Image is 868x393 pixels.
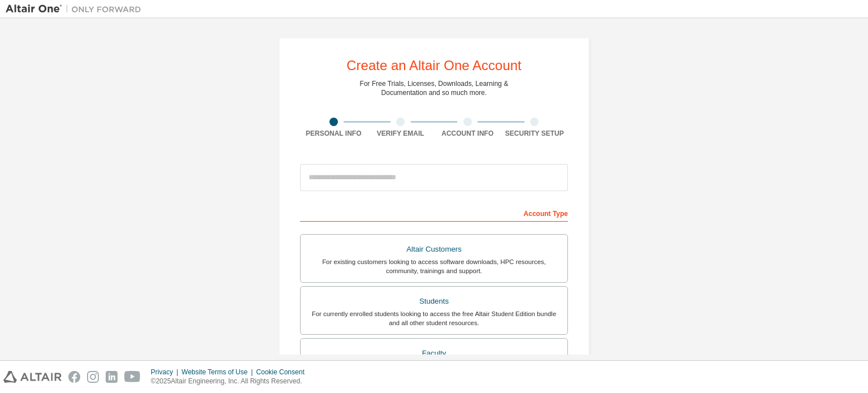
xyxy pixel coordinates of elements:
div: Verify Email [367,129,435,138]
div: For Free Trials, Licenses, Downloads, Learning & Documentation and so much more. [360,79,509,97]
img: Altair One [6,3,147,15]
div: Cookie Consent [256,368,311,377]
img: instagram.svg [87,371,99,383]
div: Privacy [151,368,181,377]
div: Create an Altair One Account [346,59,522,72]
div: For existing customers looking to access software downloads, HPC resources, community, trainings ... [307,257,561,275]
div: Account Type [300,204,568,222]
div: Altair Customers [307,241,561,257]
div: Personal Info [300,129,367,138]
img: facebook.svg [68,371,80,383]
img: altair_logo.svg [3,371,62,383]
div: For currently enrolled students looking to access the free Altair Student Edition bundle and all ... [307,309,561,327]
div: Security Setup [501,129,568,138]
img: youtube.svg [124,371,141,383]
div: Students [307,293,561,309]
p: © 2025 Altair Engineering, Inc. All Rights Reserved. [151,377,311,386]
div: Website Terms of Use [181,368,256,377]
div: Account Info [434,129,501,138]
div: Faculty [307,346,561,361]
img: linkedin.svg [106,371,118,383]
